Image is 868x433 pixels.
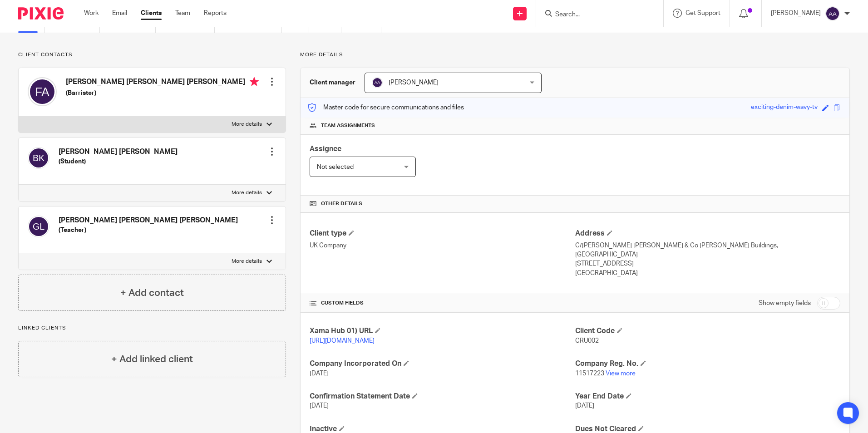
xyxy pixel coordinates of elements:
p: More details [232,258,262,265]
img: svg%3E [825,6,840,21]
span: Other details [321,200,362,207]
a: Team [175,9,190,18]
h4: Year End Date [575,392,840,401]
span: [DATE] [310,370,329,377]
h4: [PERSON_NAME] [PERSON_NAME] [PERSON_NAME] [59,216,238,225]
p: More details [232,189,262,197]
div: exciting-denim-wavy-tv [751,103,818,113]
h4: Client Code [575,326,840,336]
img: svg%3E [28,216,49,237]
h4: + Add linked client [111,352,193,366]
h4: Address [575,229,840,238]
h4: + Add contact [120,286,184,300]
a: Email [112,9,127,18]
span: Assignee [310,145,341,153]
input: Search [554,11,636,19]
h5: (Student) [59,157,178,166]
p: More details [300,51,850,59]
h5: (Barrister) [66,89,259,98]
a: Work [84,9,99,18]
p: Master code for secure communications and files [307,103,464,112]
p: [STREET_ADDRESS] [575,259,840,268]
h3: Client manager [310,78,355,87]
h4: CUSTOM FIELDS [310,300,575,307]
h4: Company Incorporated On [310,359,575,369]
h4: [PERSON_NAME] [PERSON_NAME] [PERSON_NAME] [66,77,259,89]
p: [GEOGRAPHIC_DATA] [575,269,840,278]
h4: Confirmation Statement Date [310,392,575,401]
span: [DATE] [310,403,329,409]
a: [URL][DOMAIN_NAME] [310,338,375,344]
a: View more [606,370,636,377]
span: 11517223 [575,370,604,377]
a: Reports [204,9,227,18]
p: Linked clients [18,325,286,332]
p: C/[PERSON_NAME] [PERSON_NAME] & Co [PERSON_NAME] Buildings, [GEOGRAPHIC_DATA] [575,241,840,260]
h4: [PERSON_NAME] [PERSON_NAME] [59,147,178,157]
span: [PERSON_NAME] [389,79,439,86]
p: More details [232,121,262,128]
a: Clients [141,9,162,18]
span: [DATE] [575,403,594,409]
p: UK Company [310,241,575,250]
span: Get Support [686,10,720,16]
img: svg%3E [372,77,383,88]
p: Client contacts [18,51,286,59]
span: Not selected [317,164,354,170]
label: Show empty fields [759,299,811,308]
span: CRU002 [575,338,599,344]
img: Pixie [18,7,64,20]
img: svg%3E [28,77,57,106]
h4: Client type [310,229,575,238]
span: Team assignments [321,122,375,129]
i: Primary [250,77,259,86]
img: svg%3E [28,147,49,169]
p: [PERSON_NAME] [771,9,821,18]
h4: Xama Hub 01) URL [310,326,575,336]
h5: (Teacher) [59,226,238,235]
h4: Company Reg. No. [575,359,840,369]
